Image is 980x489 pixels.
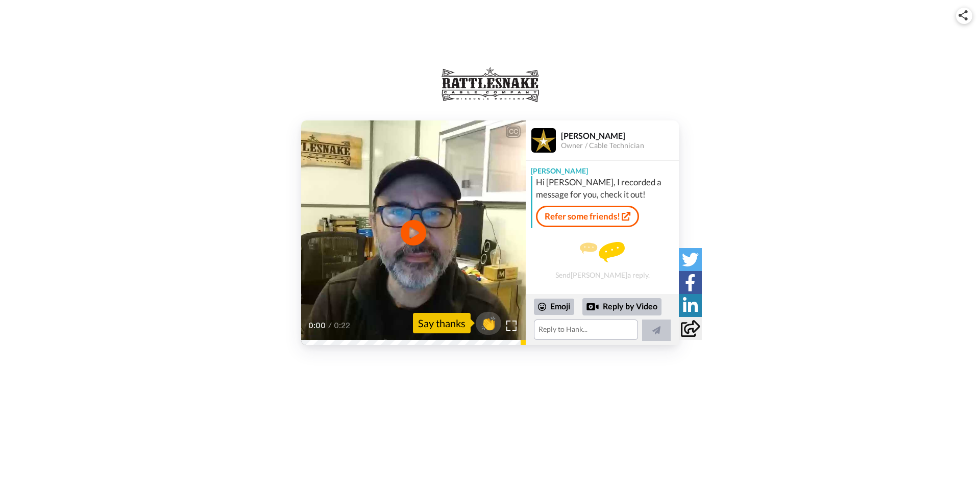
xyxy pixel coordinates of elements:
div: Send [PERSON_NAME] a reply. [526,232,679,289]
img: logo [436,64,543,105]
div: Reply by Video [582,298,661,315]
span: 0:22 [334,320,352,332]
div: [PERSON_NAME] [526,161,679,176]
span: / [328,320,332,332]
span: 👏 [476,315,501,331]
a: Refer some friends! [536,206,639,227]
button: 👏 [476,312,501,335]
div: Owner / Cable Technician [561,141,678,150]
img: Full screen [506,321,517,331]
div: Hi [PERSON_NAME], I recorded a message for you, check it out! [536,176,676,201]
span: 0:00 [308,320,326,332]
img: Profile Image [531,128,556,153]
div: Say thanks [413,313,471,333]
img: message.svg [580,242,625,262]
img: ic_share.svg [959,10,968,20]
div: [PERSON_NAME] [561,131,678,140]
div: Reply by Video [586,301,599,313]
div: Emoji [534,299,574,315]
div: CC [507,127,520,137]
